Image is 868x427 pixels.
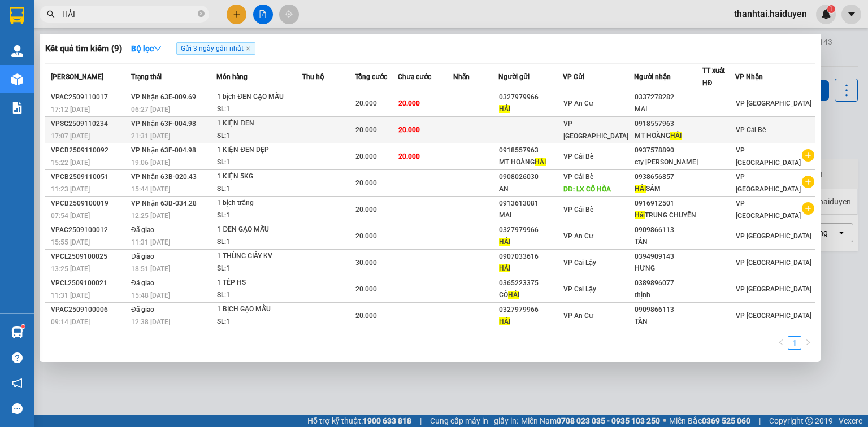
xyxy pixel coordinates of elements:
[245,46,251,51] span: close
[635,289,701,301] div: thịnh
[499,277,562,289] div: 0365223375
[355,285,377,293] span: 20.000
[499,198,562,210] div: 0913613081
[801,336,815,350] button: right
[131,279,154,287] span: Đã giao
[131,146,196,154] span: VP Nhận 63F-004.98
[355,259,377,267] span: 30.000
[131,238,170,246] span: 11:31 [DATE]
[736,173,801,193] span: VP [GEOGRAPHIC_DATA]
[563,285,596,293] span: VP Cai Lậy
[499,264,510,272] span: HẢI
[176,42,255,55] span: Gửi 3 ngày gần nhất
[45,43,122,55] h3: Kết quả tìm kiếm ( 9 )
[216,73,248,81] span: Món hàng
[11,45,23,57] img: warehouse-icon
[51,118,128,130] div: VPSG2509110234
[805,339,811,346] span: right
[635,130,701,142] div: MT HOÀNG
[217,236,302,249] div: SL: 1
[302,73,324,81] span: Thu hộ
[801,336,815,350] li: Next Page
[217,210,302,222] div: SL: 1
[122,40,171,58] button: Bộ lọcdown
[21,325,25,328] sup: 1
[788,336,801,350] li: 1
[51,304,128,316] div: VPAC2509100006
[51,212,90,220] span: 07:54 [DATE]
[11,326,23,338] img: warehouse-icon
[635,145,701,156] div: 0937578890
[198,10,205,17] span: close-circle
[131,212,170,220] span: 12:25 [DATE]
[131,44,162,53] strong: Bộ lọc
[51,159,90,167] span: 15:22 [DATE]
[198,9,205,20] span: close-circle
[398,73,431,81] span: Chưa cước
[774,336,788,350] li: Previous Page
[51,277,128,289] div: VPCL2509100021
[217,250,302,263] div: 1 THÙNG GIẤY KV
[736,199,801,220] span: VP [GEOGRAPHIC_DATA]
[398,152,420,160] span: 20.000
[670,132,682,140] span: HẢI
[217,224,302,236] div: 1 ĐEN GẠO MẪU
[635,198,701,210] div: 0916912501
[355,312,377,320] span: 20.000
[499,171,562,183] div: 0908026030
[774,336,788,350] button: left
[131,265,170,273] span: 18:51 [DATE]
[217,197,302,210] div: 1 bịch trắng
[131,120,196,128] span: VP Nhận 63F-004.98
[499,251,562,263] div: 0907033616
[563,185,611,193] span: DĐ: LX CÔ HÒA
[635,251,701,263] div: 0394909143
[499,304,562,316] div: 0327979966
[563,259,596,267] span: VP Cai Lậy
[735,73,763,81] span: VP Nhận
[736,285,811,293] span: VP [GEOGRAPHIC_DATA]
[355,179,377,187] span: 20.000
[51,318,90,326] span: 09:14 [DATE]
[131,226,154,234] span: Đã giao
[802,176,814,188] span: plus-circle
[788,337,801,349] a: 1
[635,224,701,236] div: 0909866113
[12,352,23,363] span: question-circle
[563,206,593,213] span: VP Cái Bè
[563,73,584,81] span: VP Gửi
[51,132,90,140] span: 17:07 [DATE]
[217,263,302,275] div: SL: 1
[802,149,814,162] span: plus-circle
[508,291,519,299] span: HẢI
[563,232,593,240] span: VP An Cư
[635,156,701,168] div: cty [PERSON_NAME]
[563,152,593,160] span: VP Cái Bè
[736,259,811,267] span: VP [GEOGRAPHIC_DATA]
[217,316,302,328] div: SL: 1
[736,99,811,107] span: VP [GEOGRAPHIC_DATA]
[635,91,701,103] div: 0337278282
[12,403,23,414] span: message
[51,185,90,193] span: 11:23 [DATE]
[778,339,784,346] span: left
[51,251,128,263] div: VPCL2509100025
[635,304,701,316] div: 0909866113
[736,312,811,320] span: VP [GEOGRAPHIC_DATA]
[355,126,377,134] span: 20.000
[499,210,562,221] div: MAI
[131,318,170,326] span: 12:38 [DATE]
[355,232,377,240] span: 20.000
[217,289,302,302] div: SL: 1
[499,91,562,103] div: 0327979966
[398,99,420,107] span: 20.000
[11,73,23,85] img: warehouse-icon
[499,105,510,113] span: HẢI
[51,91,128,103] div: VPAC2509110017
[499,183,562,195] div: AN
[217,144,302,156] div: 1 KIỆN ĐEN DẸP
[217,130,302,142] div: SL: 1
[634,73,671,81] span: Người nhận
[499,317,510,325] span: HẢI
[51,224,128,236] div: VPAC2509100012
